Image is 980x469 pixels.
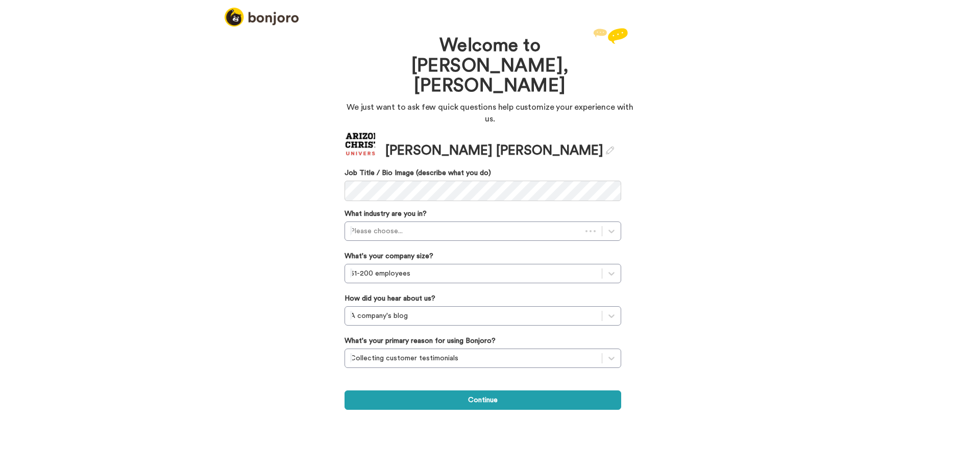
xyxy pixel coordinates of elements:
label: What industry are you in? [345,209,427,219]
p: We just want to ask few quick questions help customize your experience with us. [345,102,635,125]
label: What's your primary reason for using Bonjoro? [345,336,496,346]
div: [PERSON_NAME] [PERSON_NAME] [385,141,614,160]
img: logo_full.png [225,8,299,27]
img: reply.svg [593,28,628,44]
label: How did you hear about us? [345,293,435,304]
button: Continue [345,390,621,410]
h1: Welcome to [PERSON_NAME], [PERSON_NAME] [375,36,605,96]
label: Job Title / Bio Image (describe what you do) [345,168,621,178]
label: What's your company size? [345,251,433,261]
